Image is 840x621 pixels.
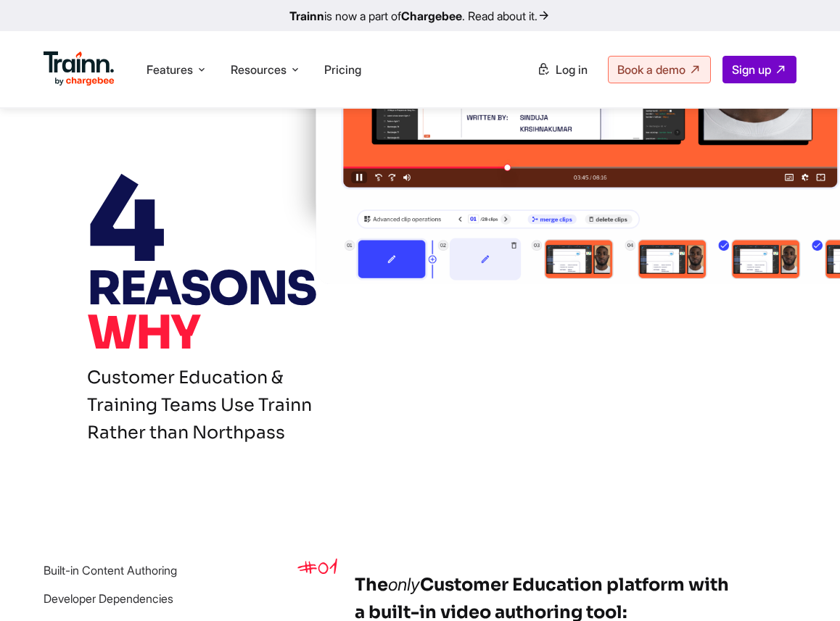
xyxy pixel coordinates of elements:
[528,57,596,83] a: Log in
[44,591,210,607] li: Developer Dependencies
[722,56,796,83] a: Sign up
[388,574,420,595] i: only
[608,56,711,83] a: Book a demo
[44,562,210,578] li: Built-in Content Authoring
[556,62,588,77] span: Log in
[297,554,337,583] span: #01
[767,551,840,621] iframe: Chat Widget
[732,62,771,77] span: Sign up
[289,9,324,23] b: Trainn
[617,62,685,77] span: Book a demo
[401,9,462,23] b: Chargebee
[231,62,287,78] span: Resources
[147,62,193,78] span: Features
[324,62,361,77] a: Pricing
[87,199,796,243] span: 4
[87,267,796,311] span: REASONS
[87,364,348,446] h3: Customer Education & Training Teams Use Trainn Rather than Northpass
[44,51,115,86] img: Trainn Logo
[87,311,796,355] span: WHY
